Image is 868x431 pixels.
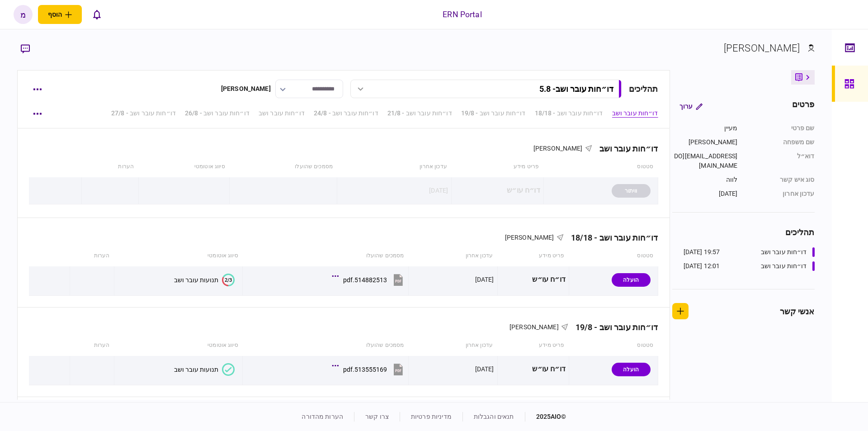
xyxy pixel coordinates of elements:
span: [PERSON_NAME] [509,323,559,331]
th: פריט מידע [452,156,544,177]
div: 513555169.pdf [343,366,387,373]
div: שם משפחה [747,137,815,147]
th: מסמכים שהועלו [243,246,409,266]
div: תנועות עובר ושב [174,366,218,373]
button: ערוך [672,98,710,114]
a: דו״חות עובר ושב - 19/8 [461,109,526,118]
div: [DATE] [672,189,738,199]
text: 2/3 [225,277,232,283]
div: דוא״ל [747,152,815,171]
div: דו״חות עובר ושב - 18/18 [564,233,658,242]
a: דו״חות עובר ושב - 18/18 [535,109,603,118]
a: דו״חות עובר ושב12:01 [DATE] [684,261,815,271]
div: פרטים [792,98,815,114]
div: דו״חות עובר ושב [761,261,807,271]
th: עדכון אחרון [408,246,497,266]
div: שם פרטי [747,123,815,133]
div: [PERSON_NAME] [724,41,800,56]
div: [PERSON_NAME] [672,137,738,147]
div: 19:57 [DATE] [684,247,720,257]
a: תנאים והגבלות [474,413,514,420]
a: דו״חות עובר ושב - 21/8 [387,109,452,118]
div: הועלה [612,273,651,287]
div: [EMAIL_ADDRESS][DOMAIN_NAME] [672,152,738,171]
th: מסמכים שהועלו [243,335,409,356]
div: ERN Portal [443,9,481,20]
div: סוג איש קשר [747,175,815,185]
div: אנשי קשר [780,305,815,317]
button: פתח רשימת התראות [87,5,106,24]
a: דו״חות עובר ושב [612,109,658,118]
div: תהליכים [629,83,658,95]
th: הערות [70,335,114,356]
th: סטטוס [569,246,658,266]
div: מעיין [672,123,738,133]
a: דו״חות עובר ושב [259,109,305,118]
div: הועלה [612,363,651,376]
div: [DATE] [429,186,448,195]
a: דו״חות עובר ושב19:57 [DATE] [684,247,815,257]
div: 514882513.pdf [343,276,387,284]
th: הערות [70,246,114,266]
th: פריט מידע [497,246,569,266]
div: תנועות עובר ושב [174,276,218,284]
div: עדכון אחרון [747,189,815,199]
th: מסמכים שהועלו [230,156,337,177]
span: [PERSON_NAME] [505,234,554,241]
div: [PERSON_NAME] [221,84,271,94]
span: [PERSON_NAME] [533,145,583,152]
button: 2/3תנועות עובר ושב [174,274,235,286]
div: דו״חות עובר ושב [592,144,658,153]
th: הערות [82,156,139,177]
div: דו״חות עובר ושב - 5.8 [539,84,613,94]
th: סיווג אוטומטי [114,335,242,356]
button: דו״חות עובר ושב- 5.8 [350,80,622,98]
div: [DATE] [475,365,494,374]
div: דו״ח עו״ש [455,180,540,201]
a: דו״חות עובר ושב - 26/8 [185,109,250,118]
button: מ [14,5,33,24]
div: © 2025 AIO [525,412,566,422]
th: סיווג אוטומטי [114,246,242,266]
div: וויתור [612,184,651,198]
a: הערות מהדורה [302,413,343,420]
th: סטטוס [543,156,658,177]
th: סטטוס [569,335,658,356]
button: 514882513.pdf [334,270,405,290]
div: תהליכים [672,226,815,238]
div: דו״ח עו״ש [501,359,566,379]
div: לווה [672,175,738,185]
a: צרו קשר [365,413,389,420]
button: 513555169.pdf [334,359,405,379]
th: עדכון אחרון [408,335,497,356]
div: דו״חות עובר ושב [761,247,807,257]
a: דו״חות עובר ושב - 27/8 [111,109,176,118]
th: פריט מידע [497,335,569,356]
a: מדיניות פרטיות [411,413,452,420]
button: פתח תפריט להוספת לקוח [38,5,82,24]
th: סיווג אוטומטי [138,156,230,177]
a: דו״חות עובר ושב - 24/8 [314,109,378,118]
div: [DATE] [475,275,494,284]
div: דו״ח עו״ש [501,270,566,290]
div: 12:01 [DATE] [684,261,720,271]
th: עדכון אחרון [337,156,452,177]
button: תנועות עובר ושב [174,363,235,376]
div: דו״חות עובר ושב - 19/8 [568,322,658,332]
